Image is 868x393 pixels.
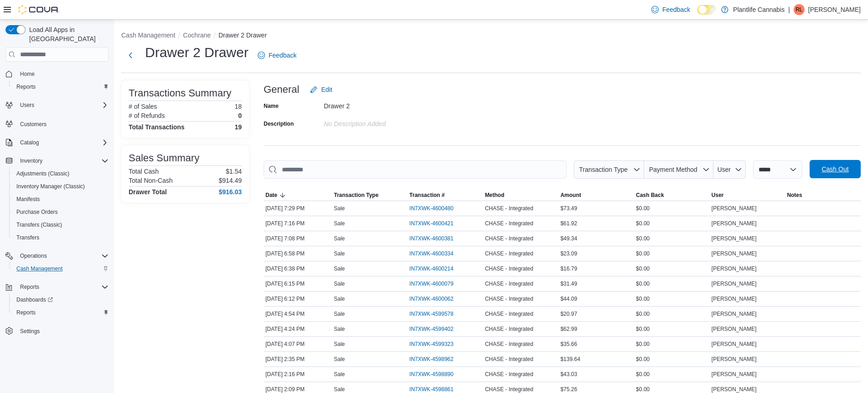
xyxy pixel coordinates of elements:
[334,371,345,378] p: Sale
[821,165,848,174] span: Cash Out
[712,280,757,287] span: [PERSON_NAME]
[324,99,446,110] div: Drawer 2
[16,68,109,80] span: Home
[334,310,345,318] p: Sale
[16,281,109,292] span: Reports
[13,194,43,205] a: Manifests
[9,206,112,218] button: Purchase Orders
[264,120,294,127] label: Description
[785,190,861,201] button: Notes
[9,218,112,231] button: Transfers (Classic)
[634,354,710,365] div: $0.00
[579,166,628,173] span: Transaction Type
[334,295,345,303] p: Sale
[712,356,757,363] span: [PERSON_NAME]
[13,232,43,243] a: Transfers
[634,293,710,304] div: $0.00
[334,205,345,212] p: Sale
[264,160,567,179] input: This is a search bar. As you type, the results lower in the page will automatically filter.
[485,386,533,393] span: CHASE - Integrated
[561,295,577,303] span: $44.09
[2,154,112,167] button: Inventory
[264,354,332,365] div: [DATE] 2:35 PM
[269,51,296,60] span: Feedback
[712,205,757,212] span: [PERSON_NAME]
[129,153,199,164] h3: Sales Summary
[20,70,35,78] span: Home
[644,160,713,179] button: Payment Method
[334,235,345,242] p: Sale
[634,248,710,259] div: $0.00
[810,160,861,178] button: Cash Out
[410,248,463,259] button: IN7XWK-4600334
[634,233,710,244] div: $0.00
[787,191,802,199] span: Notes
[634,278,710,289] div: $0.00
[16,234,39,241] span: Transfers
[808,4,861,15] p: [PERSON_NAME]
[334,325,345,333] p: Sale
[410,324,463,335] button: IN7XWK-4599402
[410,386,454,393] span: IN7XWK-4598861
[121,31,861,42] nav: An example of EuiBreadcrumbs
[16,170,69,177] span: Adjustments (Classic)
[16,309,36,316] span: Reports
[733,4,785,15] p: Plantlife Cannabis
[16,155,109,166] span: Inventory
[16,118,109,129] span: Customers
[16,296,53,303] span: Dashboards
[13,194,109,205] span: Manifests
[264,293,332,304] div: [DATE] 6:12 PM
[16,155,46,166] button: Inventory
[485,205,533,212] span: CHASE - Integrated
[636,191,664,199] span: Cash Back
[16,137,42,148] button: Catalog
[334,265,345,272] p: Sale
[334,386,345,393] p: Sale
[264,369,332,380] div: [DATE] 2:16 PM
[254,46,300,64] a: Feedback
[410,250,454,257] span: IN7XWK-4600334
[561,340,577,348] span: $35.66
[16,83,36,90] span: Reports
[561,220,577,227] span: $61.92
[485,280,533,287] span: CHASE - Integrated
[234,103,242,110] p: 18
[410,235,454,242] span: IN7XWK-4600381
[697,5,717,15] input: Dark Mode
[9,306,112,319] button: Reports
[717,166,731,173] span: User
[13,307,39,318] a: Reports
[788,4,790,15] p: |
[795,4,802,15] span: RL
[634,190,710,201] button: Cash Back
[410,369,463,380] button: IN7XWK-4598890
[16,100,109,111] span: Users
[334,340,345,348] p: Sale
[485,220,533,227] span: CHASE - Integrated
[9,80,112,93] button: Reports
[485,265,533,272] span: CHASE - Integrated
[13,294,57,305] a: Dashboards
[16,221,62,228] span: Transfers (Classic)
[561,205,577,212] span: $73.49
[18,5,59,14] img: Cova
[712,235,757,242] span: [PERSON_NAME]
[634,263,710,274] div: $0.00
[485,356,533,363] span: CHASE - Integrated
[334,250,345,257] p: Sale
[634,369,710,380] div: $0.00
[713,160,746,179] button: User
[264,203,332,214] div: [DATE] 7:29 PM
[16,100,38,111] button: Users
[334,356,345,363] p: Sale
[408,190,483,201] button: Transaction #
[20,139,39,146] span: Catalog
[264,190,332,201] button: Date
[9,180,112,193] button: Inventory Manager (Classic)
[13,207,109,218] span: Purchase Orders
[634,308,710,319] div: $0.00
[321,85,332,94] span: Edit
[264,263,332,274] div: [DATE] 6:38 PM
[648,0,694,19] a: Feedback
